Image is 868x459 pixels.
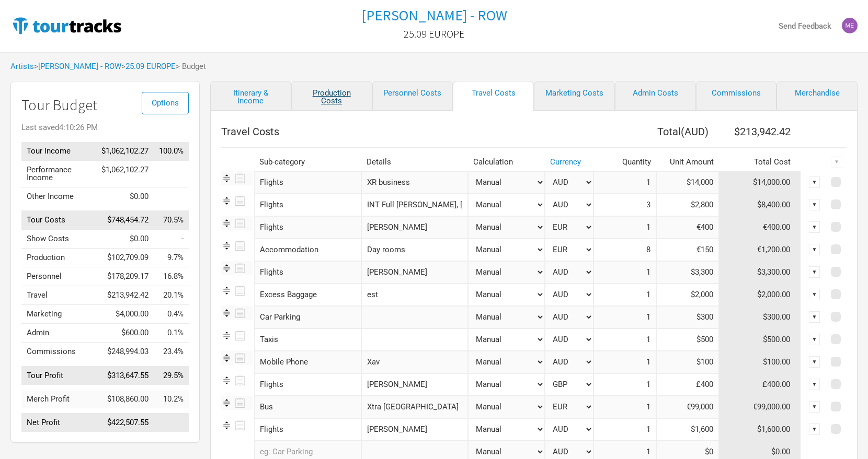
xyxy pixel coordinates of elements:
h1: Tour Budget [21,97,189,113]
td: $2,000.00 [719,284,801,306]
input: Xtra Spain [361,396,469,418]
input: INT Full Paul, Jackson, Lachy, [361,194,469,216]
td: Tour Costs as % of Tour Income [154,211,189,230]
th: Calculation [468,153,545,171]
div: ▼ [809,289,820,300]
h2: 25.09 EUROPE [404,28,464,40]
td: $102,709.09 [96,249,154,267]
td: Personnel [21,267,96,286]
td: $14,000.00 [719,171,801,194]
td: $422,507.55 [96,414,154,432]
img: TourTracks [10,15,123,36]
th: Details [361,153,469,171]
td: Admin as % of Tour Income [154,324,189,343]
a: Admin Costs [615,81,696,111]
div: Flights [254,194,361,216]
td: Production as % of Tour Income [154,249,189,267]
td: $8,400.00 [719,194,801,216]
td: $0.00 [96,230,154,249]
th: Total ( AUD ) [593,121,719,142]
input: XR business [361,171,469,194]
span: > Budget [176,63,206,70]
td: Marketing as % of Tour Income [154,305,189,324]
input: est [361,284,469,306]
td: Net Profit as % of Tour Income [154,414,189,432]
td: €99,000.00 [719,396,801,418]
th: $213,942.42 [719,121,801,142]
td: $313,647.55 [96,366,154,385]
img: Re-order [221,420,232,431]
img: Re-order [221,285,232,296]
img: Re-order [221,397,232,408]
td: $600.00 [96,324,154,343]
div: Last saved 4:10:26 PM [21,124,189,132]
div: ▼ [809,221,820,233]
td: Show Costs as % of Tour Income [154,230,189,249]
span: Travel Costs [221,125,279,138]
a: 25.09 EUROPE [404,23,464,45]
td: Travel as % of Tour Income [154,286,189,305]
td: $4,000.00 [96,305,154,324]
td: Personnel as % of Tour Income [154,267,189,286]
td: $213,942.42 [96,286,154,305]
input: Xav [361,351,469,373]
strong: Send Feedback [779,21,831,31]
a: 25.09 EUROPE [125,62,176,71]
input: Day rooms [361,239,469,261]
th: Sub-category [254,153,361,171]
td: Travel [21,286,96,305]
a: Merchandise [776,81,858,111]
div: Flights [254,171,361,194]
a: Production Costs [291,81,372,111]
td: Tour Costs [21,211,96,230]
img: Re-order [221,308,232,319]
div: Mobile Phone [254,351,361,373]
td: Net Profit [21,414,96,432]
div: Bus [254,396,361,418]
td: Marketing [21,305,96,324]
img: Re-order [221,330,232,341]
div: Flights [254,261,361,284]
div: Car Parking [254,306,361,328]
td: Tour Profit [21,366,96,385]
td: Merch Profit as % of Tour Income [154,390,189,408]
td: Admin [21,324,96,343]
div: Taxis [254,328,361,351]
div: ▼ [809,401,820,413]
img: Re-order [221,375,232,386]
div: Accommodation [254,239,361,261]
img: Re-order [221,263,232,274]
td: $100.00 [719,351,801,373]
td: Tour Income [21,142,96,161]
div: Flights [254,418,361,441]
td: Show Costs [21,230,96,249]
img: Re-order [221,352,232,363]
td: $748,454.72 [96,211,154,230]
img: Re-order [221,240,232,251]
a: [PERSON_NAME] - ROW [38,62,121,71]
th: Quantity [593,153,656,171]
img: Mel [842,18,858,33]
td: €400.00 [719,216,801,239]
span: > [34,63,121,70]
div: ▼ [809,423,820,435]
h1: [PERSON_NAME] - ROW [361,6,507,25]
td: Commissions as % of Tour Income [154,343,189,361]
div: Excess Baggage [254,284,361,306]
td: $1,062,102.27 [96,142,154,161]
td: Other Income as % of Tour Income [154,187,189,206]
img: Re-order [221,195,232,206]
td: $248,994.03 [96,343,154,361]
a: Currency [550,157,581,167]
td: $1,062,102.27 [96,160,154,187]
div: ▼ [809,266,820,278]
button: Options [142,92,189,114]
td: Performance Income as % of Tour Income [154,160,189,187]
span: Options [152,98,179,108]
a: Travel Costs [453,81,534,111]
td: Other Income [21,187,96,206]
td: $1,600.00 [719,418,801,441]
td: $178,209.17 [96,267,154,286]
div: ▼ [809,334,820,345]
td: Performance Income [21,160,96,187]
